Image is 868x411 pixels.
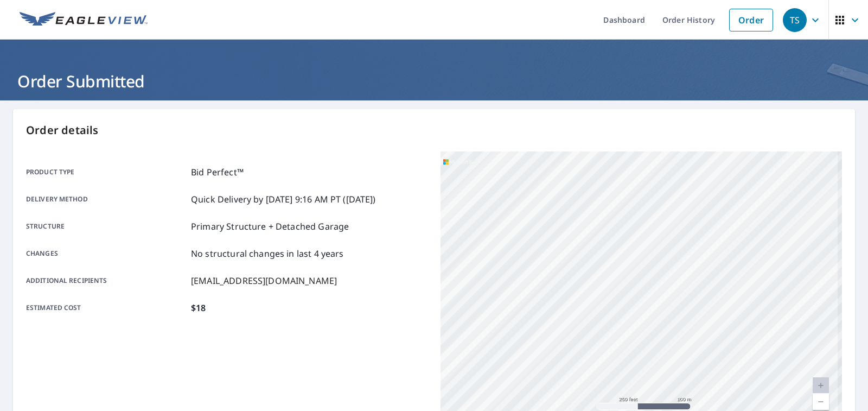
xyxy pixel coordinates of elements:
[13,70,855,92] h1: Order Submitted
[191,220,349,233] p: Primary Structure + Detached Garage
[813,377,829,394] a: Current Level 18.609210046967835, Zoom In Disabled
[191,247,344,260] p: No structural changes in last 4 years
[20,12,148,28] img: EV Logo
[191,301,206,314] p: $18
[191,274,337,287] p: [EMAIL_ADDRESS][DOMAIN_NAME]
[26,220,187,233] p: Structure
[26,301,187,314] p: Estimated cost
[26,193,187,206] p: Delivery method
[191,166,244,179] p: Bid Perfect™
[26,122,842,138] p: Order details
[26,274,187,287] p: Additional recipients
[783,8,807,32] div: TS
[813,394,829,410] a: Current Level 18.609210046967835, Zoom Out
[191,193,376,206] p: Quick Delivery by [DATE] 9:16 AM PT ([DATE])
[26,247,187,260] p: Changes
[26,166,187,179] p: Product type
[729,9,773,31] a: Order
